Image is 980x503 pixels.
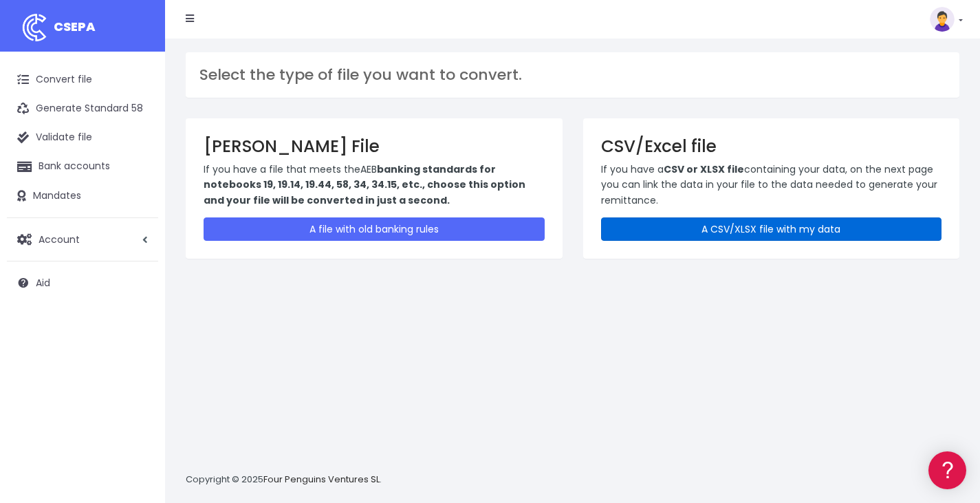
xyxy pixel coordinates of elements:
[7,268,158,297] a: Aid
[204,162,525,207] font: banking standards for notebooks 19, 19.14, 19.44, 58, 34, 34.15, etc., choose this option and you...
[14,238,261,259] a: Company profiles
[380,473,382,486] font: .
[360,162,377,176] font: AEB
[39,159,110,173] font: Bank accounts
[199,64,522,85] font: Select the type of file you want to convert.
[204,162,360,176] font: If you have a file that meets the
[7,152,158,181] a: Bank accounts
[39,233,80,246] font: Account
[33,189,81,202] font: Mandates
[14,299,51,312] font: General
[111,374,164,387] font: Contact us
[309,222,439,236] font: A file with old banking rules
[601,162,937,207] font: containing your data, on the next page you can link the data in your file to the data needed to g...
[930,7,955,32] img: profile
[14,174,261,195] a: Formats
[601,162,664,176] font: If you have a
[14,217,261,238] a: Video tutorials
[263,473,380,486] a: Four Penguins Ventures SL
[189,396,265,409] a: POWERED BY ENCHANT
[14,117,261,138] a: General information
[7,65,158,94] a: Convert file
[189,399,265,407] font: POWERED BY ENCHANT
[664,162,744,176] font: CSV or XLSX file
[54,18,96,35] font: CSEPA
[204,134,380,158] font: [PERSON_NAME] File
[14,151,88,167] font: Convert files
[36,276,50,290] font: Aid
[14,94,132,110] font: General information
[14,242,99,255] font: Company profiles
[36,101,143,115] font: Generate Standard 58
[7,94,158,123] a: Generate Standard 58
[7,182,158,211] a: Mandates
[7,123,158,152] a: Validate file
[96,14,179,27] font: Knowledge Base
[14,121,111,134] font: General information
[7,225,158,254] a: Account
[14,352,261,373] a: API
[14,178,54,191] font: Formats
[14,272,51,288] font: Billing
[186,473,263,486] font: Copyright © 2025
[14,368,261,392] button: Contact us
[601,134,717,158] font: CSV/Excel file
[601,217,942,241] a: A CSV/XLSX file with my data
[36,130,92,144] font: Validate file
[17,10,52,45] img: logo
[204,217,545,241] a: A file with old banking rules
[14,329,96,345] font: Programmers
[14,221,84,234] font: Video tutorials
[14,195,261,217] a: Common problems
[36,72,92,86] font: Convert file
[14,200,107,213] font: Common problems
[701,222,840,236] font: A CSV/XLSX file with my data
[14,295,261,317] a: General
